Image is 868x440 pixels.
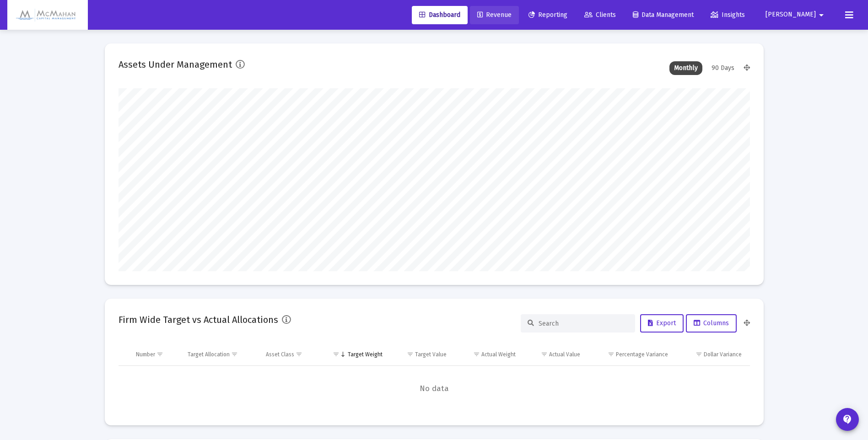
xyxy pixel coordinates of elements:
span: [PERSON_NAME] [766,11,816,19]
img: Dashboard [14,6,81,24]
span: Show filter options for column 'Actual Weight' [473,351,480,358]
div: Number [136,351,155,358]
div: Actual Value [549,351,580,358]
span: Reporting [528,11,567,19]
div: Target Weight [348,351,383,358]
span: Show filter options for column 'Dollar Variance' [695,351,702,358]
div: Monthly [669,61,702,75]
div: 90 Days [707,61,739,75]
td: Column Target Value [389,343,453,365]
button: Columns [686,314,737,333]
td: Column Actual Weight [453,343,522,365]
a: Revenue [470,6,519,24]
div: Asset Class [266,351,294,358]
span: Insights [711,11,745,19]
span: Show filter options for column 'Number' [156,351,163,358]
td: Column Dollar Variance [674,343,749,365]
span: Show filter options for column 'Target Allocation' [231,351,238,358]
a: Dashboard [412,6,468,24]
span: Show filter options for column 'Target Value' [407,351,414,358]
input: Search [539,320,628,327]
div: Target Allocation [188,351,230,358]
mat-icon: contact_support [842,414,853,425]
td: Column Number [129,343,182,365]
td: Column Asset Class [259,343,320,365]
a: Reporting [521,6,575,24]
button: [PERSON_NAME] [755,5,838,24]
span: Show filter options for column 'Percentage Variance' [608,351,615,358]
button: Export [640,314,684,333]
span: Revenue [477,11,512,19]
td: Column Target Weight [320,343,389,365]
mat-icon: arrow_drop_down [816,6,827,24]
span: Data Management [633,11,694,19]
div: Dollar Variance [704,351,742,358]
span: Export [648,319,676,327]
a: Clients [577,6,623,24]
div: Target Value [415,351,447,358]
span: Show filter options for column 'Asset Class' [296,351,302,358]
div: Actual Weight [481,351,516,358]
span: No data [119,384,750,394]
td: Column Percentage Variance [587,343,674,365]
h2: Firm Wide Target vs Actual Allocations [119,312,278,327]
span: Clients [584,11,616,19]
td: Column Actual Value [522,343,587,365]
span: Show filter options for column 'Target Weight' [333,351,340,358]
span: Dashboard [419,11,460,19]
h2: Assets Under Management [119,57,232,72]
div: Percentage Variance [616,351,668,358]
span: Show filter options for column 'Actual Value' [541,351,548,358]
a: Data Management [625,6,701,24]
span: Columns [694,319,729,327]
div: Data grid [119,343,750,412]
td: Column Target Allocation [181,343,259,365]
a: Insights [703,6,752,24]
